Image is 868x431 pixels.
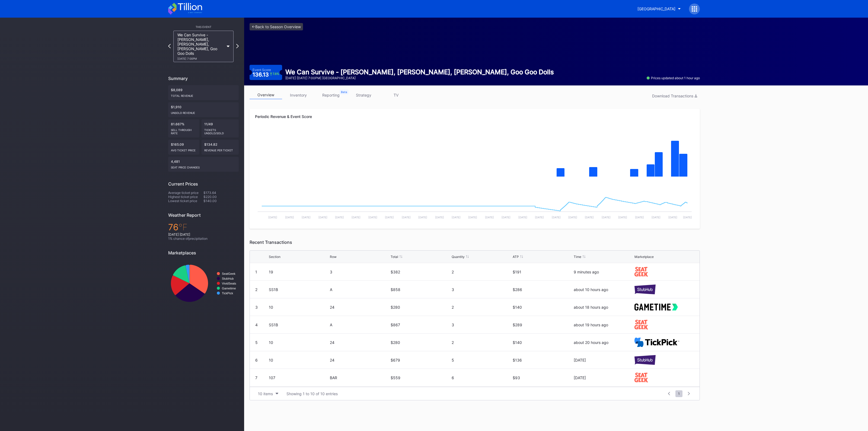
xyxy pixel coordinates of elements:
text: [DATE] [652,216,660,219]
div: Avg ticket price [171,146,197,152]
text: [DATE] [285,216,294,219]
text: [DATE] [435,216,444,219]
div: 11/49 [202,119,239,138]
div: $191 [513,270,572,274]
div: 24 [330,305,390,309]
div: about 18 hours ago [574,305,633,309]
div: 3 [255,305,258,309]
div: Event Score [253,68,271,72]
div: Current Prices [168,181,239,187]
div: $280 [391,305,450,309]
div: 7 [255,375,257,380]
div: Download Transactions [652,94,697,98]
div: Tickets Unsold/Sold [204,126,236,135]
img: stubHub.svg [634,285,656,294]
div: 6 [255,358,258,362]
text: [DATE] [485,216,494,219]
div: 2 [452,340,511,345]
div: $867 [391,323,450,327]
div: 24 [330,358,390,362]
div: 9 minutes ago [574,270,633,274]
text: [DATE] [418,216,427,219]
div: $93 [513,375,572,380]
text: StubHub [222,277,234,280]
div: about 19 hours ago [574,323,633,327]
text: [DATE] [268,216,277,219]
span: 1 [675,390,682,397]
div: 4,481 [168,157,239,172]
text: [DATE] [368,216,377,219]
div: 3 [330,270,390,274]
div: [DATE] [574,375,633,380]
div: ATP [513,255,519,259]
div: Marketplaces [168,250,239,256]
div: 5 [452,358,511,362]
button: Download Transactions [649,92,700,100]
div: 3 [452,323,511,327]
div: Sell Through Rate [171,126,197,135]
div: 19 [269,270,328,274]
div: Total Revenue [171,92,236,97]
div: $134.82 [202,140,239,155]
div: 6 [452,375,511,380]
div: 5 [255,340,258,345]
text: [DATE] [535,216,544,219]
div: 4 [255,323,258,327]
span: ℉ [178,222,187,232]
text: [DATE] [618,216,627,219]
text: [DATE] [568,216,577,219]
div: seat price changes [171,164,236,169]
div: 1 [255,270,257,274]
div: $858 [391,287,450,292]
div: SS1B [269,287,328,292]
div: 76 [168,222,239,232]
img: seatGeek.svg [634,320,648,329]
text: TickPick [222,292,233,295]
div: 10 [269,358,328,362]
text: [DATE] [385,216,394,219]
div: Recent Transactions [250,240,700,245]
div: 10 items [258,391,273,396]
text: Gametime [222,287,236,290]
text: [DATE] [635,216,644,219]
div: about 20 hours ago [574,340,633,345]
div: 2 [255,287,257,292]
div: Highest ticket price [168,195,203,199]
div: Periodic Revenue & Event Score [255,114,694,119]
div: 136.13 [253,72,279,77]
a: overview [250,91,282,99]
div: 10 [269,340,328,345]
div: [DATE] [574,358,633,362]
a: inventory [282,91,315,99]
div: We Can Survive - [PERSON_NAME], [PERSON_NAME], [PERSON_NAME], Goo Goo Dolls [285,68,554,76]
div: [DATE] [DATE] 7:00PM | [GEOGRAPHIC_DATA] [285,76,554,80]
div: $289 [513,323,572,327]
div: Lowest ticket price [168,199,203,203]
div: 81.667% [168,119,199,138]
div: 24 [330,340,390,345]
img: stubHub.svg [634,355,656,365]
text: [DATE] [602,216,611,219]
div: Unsold Revenue [171,109,236,114]
text: [DATE] [518,216,527,219]
div: SS1B [269,323,328,327]
div: $679 [391,358,450,362]
div: 2 [452,270,511,274]
text: [DATE] [468,216,477,219]
text: [DATE] [585,216,594,219]
div: $165.09 [168,140,199,155]
div: Total [391,255,398,259]
div: $136 [513,358,572,362]
div: A [330,323,390,327]
div: Row [330,255,337,259]
text: [DATE] [683,216,692,219]
div: [GEOGRAPHIC_DATA] [637,7,675,11]
text: VividSeats [222,282,236,285]
div: [DATE] 7:00PM [177,57,224,60]
div: 7.8 % [273,72,279,75]
div: 1 % chance of precipitation [168,237,239,241]
div: $280 [391,340,450,345]
img: seatGeek.svg [634,267,648,276]
div: [DATE] [DATE] [168,232,239,237]
div: A [330,287,390,292]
